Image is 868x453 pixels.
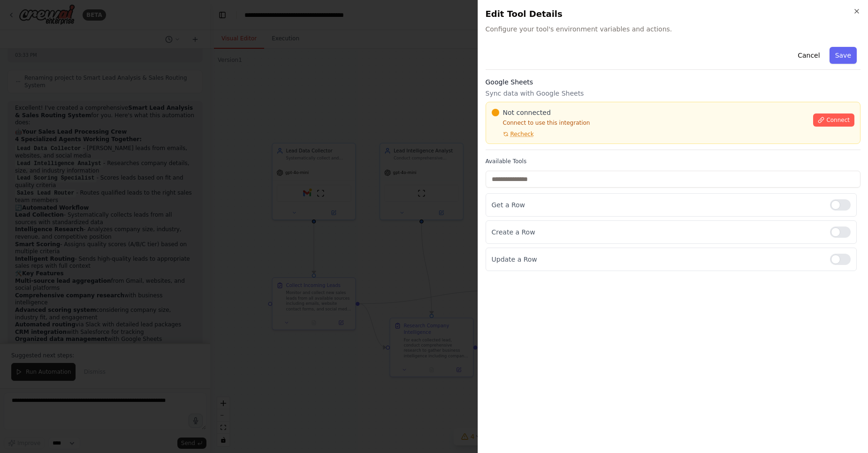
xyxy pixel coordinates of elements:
span: Connect [826,116,850,124]
p: Update a Row [492,255,823,264]
label: Available Tools [486,158,861,165]
button: Save [830,47,857,64]
p: Get a Row [492,200,823,210]
span: Configure your tool's environment variables and actions. [486,24,861,34]
span: Not connected [503,108,551,117]
span: Recheck [510,130,534,138]
button: Connect [813,113,854,127]
h3: Google Sheets [486,77,861,87]
h2: Edit Tool Details [486,8,861,21]
button: Recheck [492,130,534,138]
p: Create a Row [492,227,823,237]
button: Cancel [792,47,825,64]
p: Sync data with Google Sheets [486,89,861,98]
p: Connect to use this integration [492,119,808,127]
